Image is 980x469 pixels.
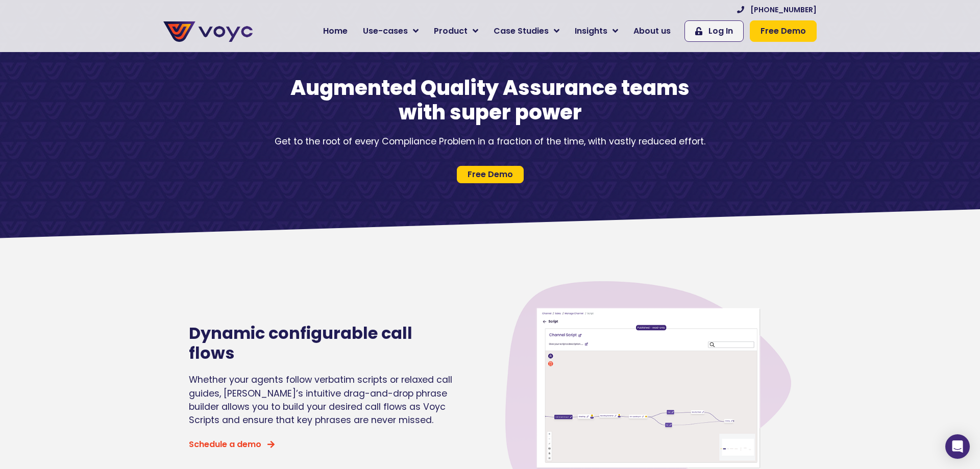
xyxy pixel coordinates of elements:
[315,21,355,41] a: Home
[426,21,486,41] a: Product
[684,20,744,42] a: Log In
[708,25,733,37] span: Log In
[633,25,671,37] span: About us
[486,21,567,41] a: Case Studies
[189,440,275,449] a: Schedule a demo
[945,434,970,459] div: Open Intercom Messenger
[457,166,524,183] a: Free Demo
[260,135,720,148] p: Get to the root of every Compliance Problem in a fraction of the time, with vastly reduced effort.
[355,21,426,41] a: Use-cases
[189,324,459,363] h2: Dynamic configurable call flows
[189,440,261,449] span: Schedule a demo
[286,76,694,125] h1: Augmented Quality Assurance teams with super power
[468,170,513,179] span: Free Demo
[434,25,468,37] span: Product
[163,21,253,42] img: voyc-full-logo
[750,5,817,15] span: [PHONE_NUMBER]
[567,21,626,41] a: Insights
[494,25,549,37] span: Case Studies
[363,25,408,37] span: Use-cases
[761,25,806,37] span: Free Demo
[750,20,817,42] a: Free Demo
[575,25,607,37] span: Insights
[189,373,459,427] p: Whether your agents follow verbatim scripts or relaxed call guides, [PERSON_NAME]’s intuitive dra...
[323,25,348,37] span: Home
[737,5,817,15] a: [PHONE_NUMBER]
[626,21,678,41] a: About us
